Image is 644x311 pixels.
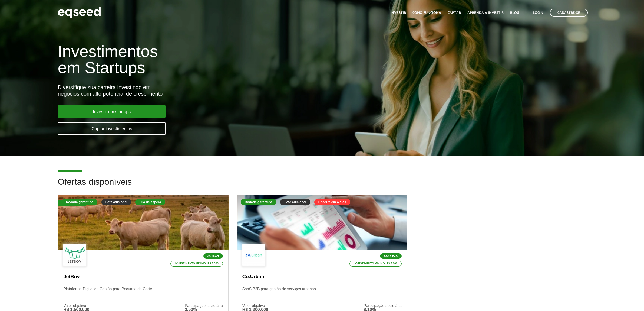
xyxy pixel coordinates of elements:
[390,11,406,15] a: Investir
[364,304,402,307] div: Participação societária
[467,11,504,15] a: Aprenda a investir
[58,200,88,206] div: Fila de espera
[533,11,543,15] a: Login
[349,261,402,267] p: Investimento mínimo: R$ 5.000
[63,287,223,298] p: Plataforma Digital de Gestão para Pecuária de Corte
[241,199,276,205] div: Rodada garantida
[170,261,223,267] p: Investimento mínimo: R$ 5.000
[58,122,166,135] a: Captar investimentos
[58,43,372,76] h1: Investimentos em Startups
[58,5,101,20] img: EqSeed
[58,177,586,195] h2: Ofertas disponíveis
[242,304,268,307] div: Valor objetivo
[550,9,588,17] a: Cadastre-se
[242,287,402,298] p: SaaS B2B para gestão de serviços urbanos
[62,199,97,205] div: Rodada garantida
[58,105,166,118] a: Investir em startups
[314,199,350,205] div: Encerra em 4 dias
[280,199,310,205] div: Lote adicional
[58,84,372,97] div: Diversifique sua carteira investindo em negócios com alto potencial de crescimento
[101,199,131,205] div: Lote adicional
[510,11,519,15] a: Blog
[135,199,165,205] div: Fila de espera
[448,11,461,15] a: Captar
[242,274,402,280] p: Co.Urban
[63,304,89,307] div: Valor objetivo
[203,253,223,259] p: Agtech
[185,304,223,307] div: Participação societária
[412,11,441,15] a: Como funciona
[63,274,223,280] p: JetBov
[380,253,402,259] p: SaaS B2B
